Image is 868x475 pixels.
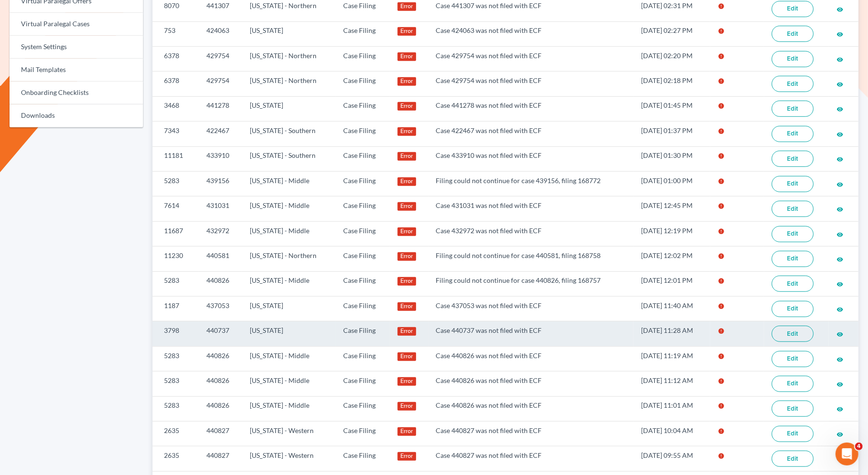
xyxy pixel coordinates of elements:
[199,396,242,421] td: 440826
[633,146,710,171] td: [DATE] 01:30 PM
[199,21,242,46] td: 424063
[718,203,725,209] i: error
[718,228,725,235] i: error
[429,122,634,146] td: Case 422467 was not filed with ECF
[398,127,416,136] div: Error
[199,46,242,71] td: 429754
[429,247,634,271] td: Filing could not continue for case 440581, filing 168758
[398,27,416,36] div: Error
[837,281,843,288] i: visibility
[242,271,336,296] td: [US_STATE] - Middle
[153,221,199,246] td: 11687
[429,396,634,421] td: Case 440826 was not filed with ECF
[633,46,710,71] td: [DATE] 02:20 PM
[336,321,390,346] td: Case Filing
[772,401,814,417] a: Edit
[718,78,725,84] i: error
[398,352,416,361] div: Error
[199,196,242,221] td: 431031
[398,202,416,211] div: Error
[772,76,814,92] a: Edit
[336,96,390,121] td: Case Filing
[633,372,710,396] td: [DATE] 11:12 AM
[718,278,725,284] i: error
[429,221,634,246] td: Case 432972 was not filed with ECF
[242,446,336,471] td: [US_STATE] - Western
[718,353,725,360] i: error
[772,251,814,267] a: Edit
[837,331,843,338] i: visibility
[837,381,843,388] i: visibility
[837,130,843,138] a: visibility
[336,146,390,171] td: Case Filing
[718,378,725,384] i: error
[153,72,199,96] td: 6378
[199,172,242,196] td: 439156
[429,196,634,221] td: Case 431031 was not filed with ECF
[837,255,843,263] a: visibility
[398,177,416,186] div: Error
[153,122,199,146] td: 7343
[336,346,390,371] td: Case Filing
[398,452,416,461] div: Error
[242,221,336,246] td: [US_STATE] - Middle
[199,146,242,171] td: 433910
[837,56,843,63] i: visibility
[772,201,814,217] a: Edit
[429,172,634,196] td: Filing could not continue for case 439156, filing 168772
[153,346,199,371] td: 5283
[336,372,390,396] td: Case Filing
[429,297,634,321] td: Case 437053 was not filed with ECF
[199,72,242,96] td: 429754
[772,1,814,17] a: Edit
[242,297,336,321] td: [US_STATE]
[718,153,725,159] i: error
[336,297,390,321] td: Case Filing
[242,46,336,71] td: [US_STATE] - Northern
[153,372,199,396] td: 5283
[718,453,725,459] i: error
[336,172,390,196] td: Case Filing
[398,77,416,86] div: Error
[837,306,843,313] i: visibility
[837,380,843,388] a: visibility
[199,221,242,246] td: 432972
[429,446,634,471] td: Case 440827 was not filed with ECF
[633,96,710,121] td: [DATE] 01:45 PM
[718,403,725,409] i: error
[398,152,416,161] div: Error
[837,256,843,263] i: visibility
[199,122,242,146] td: 422467
[837,104,843,113] a: visibility
[429,346,634,371] td: Case 440826 was not filed with ECF
[836,443,858,465] iframe: Intercom live chat
[718,28,725,34] i: error
[429,422,634,446] td: Case 440827 was not filed with ECF
[837,305,843,313] a: visibility
[242,72,336,96] td: [US_STATE] - Northern
[242,396,336,421] td: [US_STATE] - Middle
[837,330,843,338] a: visibility
[153,321,199,346] td: 3798
[153,297,199,321] td: 1187
[429,372,634,396] td: Case 440826 was not filed with ECF
[837,81,843,88] i: visibility
[772,376,814,392] a: Edit
[633,396,710,421] td: [DATE] 11:01 AM
[398,427,416,436] div: Error
[837,156,843,163] i: visibility
[242,321,336,346] td: [US_STATE]
[772,126,814,142] a: Edit
[336,422,390,446] td: Case Filing
[633,21,710,46] td: [DATE] 02:27 PM
[718,103,725,109] i: error
[336,72,390,96] td: Case Filing
[398,277,416,286] div: Error
[633,221,710,246] td: [DATE] 12:19 PM
[153,247,199,271] td: 11230
[837,30,843,38] a: visibility
[199,297,242,321] td: 437053
[429,96,634,121] td: Case 441278 was not filed with ECF
[772,451,814,467] a: Edit
[772,176,814,192] a: Edit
